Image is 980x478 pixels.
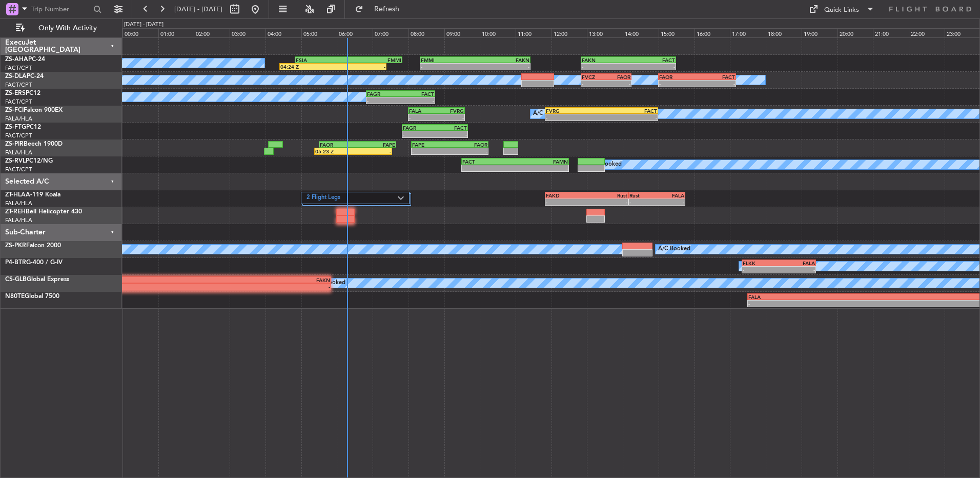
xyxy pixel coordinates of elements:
[587,199,628,205] div: -
[515,158,568,165] div: FAMN
[515,165,568,171] div: -
[606,74,630,80] div: FAOR
[659,28,695,37] div: 15:00
[315,148,353,154] div: 05:23 Z
[296,57,349,63] div: FSIA
[5,216,32,224] a: FALA/HLA
[444,28,480,37] div: 09:00
[748,301,920,307] div: -
[450,142,487,148] div: FAOR
[743,267,779,273] div: -
[657,192,684,198] div: FALA
[353,148,391,154] div: -
[5,149,32,156] a: FALA/HLA
[320,142,358,148] div: FAOR
[658,242,690,257] div: A/C Booked
[802,28,838,37] div: 19:00
[5,90,26,96] span: ZS-ERS
[5,166,32,173] a: FACT/CPT
[122,28,158,37] div: 00:00
[546,114,602,121] div: -
[158,28,194,37] div: 01:00
[5,124,26,130] span: ZS-FTG
[462,158,515,165] div: FACT
[436,108,463,114] div: FVRG
[301,28,337,37] div: 05:00
[748,294,920,300] div: FALA
[695,28,730,37] div: 16:00
[403,131,435,137] div: -
[589,157,622,172] div: A/C Booked
[5,276,27,283] span: CS-GLB
[766,28,802,37] div: 18:00
[31,2,90,17] input: Trip Number
[697,81,735,87] div: -
[779,260,815,266] div: FALA
[435,131,466,137] div: -
[582,74,606,80] div: FVCZ
[5,73,44,79] a: ZS-DLAPC-24
[582,81,606,87] div: -
[602,114,658,121] div: -
[546,108,602,114] div: FVRG
[804,1,880,17] button: Quick Links
[409,114,436,121] div: -
[350,1,412,17] button: Refresh
[628,64,675,70] div: -
[409,108,436,114] div: FALA
[5,124,41,130] a: ZS-FTGPC12
[657,199,684,205] div: -
[194,28,230,37] div: 02:00
[480,28,516,37] div: 10:00
[163,284,331,290] div: -
[421,64,475,70] div: -
[5,276,69,283] a: CS-GLBGlobal Express
[5,73,27,79] span: ZS-DLA
[5,293,25,300] span: N80TE
[5,64,32,72] a: FACT/CPT
[873,28,909,37] div: 21:00
[435,125,466,131] div: FACT
[475,64,529,70] div: -
[779,267,815,273] div: -
[307,194,398,203] label: 2 Flight Legs
[5,115,32,123] a: FALA/HLA
[838,28,873,37] div: 20:00
[5,260,63,266] a: P4-BTRG-400 / G-IV
[5,56,28,63] span: ZS-AHA
[5,141,24,147] span: ZS-PIR
[367,91,400,97] div: FAGR
[367,97,400,104] div: -
[5,141,63,147] a: ZS-PIRBeech 1900D
[5,132,32,140] a: FACT/CPT
[450,148,487,154] div: -
[266,28,301,37] div: 04:00
[401,97,434,104] div: -
[629,199,657,205] div: -
[475,57,529,63] div: FAKN
[659,81,697,87] div: -
[124,21,164,29] div: [DATE] - [DATE]
[462,165,515,171] div: -
[5,243,61,249] a: ZS-PKRFalcon 2000
[730,28,766,37] div: 17:00
[587,28,623,37] div: 13:00
[5,200,32,207] a: FALA/HLA
[587,192,628,198] div: Rust
[5,158,26,164] span: ZS-RVL
[27,25,108,32] span: Only With Activity
[174,5,222,14] span: [DATE] - [DATE]
[230,28,266,37] div: 03:00
[5,107,63,113] a: ZS-FCIFalcon 900EX
[5,90,40,96] a: ZS-ERSPC12
[333,64,386,70] div: -
[357,142,395,148] div: FAPE
[398,196,404,200] img: arrow-gray.svg
[582,64,628,70] div: -
[5,81,32,89] a: FACT/CPT
[582,57,628,63] div: FAKN
[546,199,587,205] div: -
[909,28,945,37] div: 22:00
[421,57,475,63] div: FMMI
[365,6,409,13] span: Refresh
